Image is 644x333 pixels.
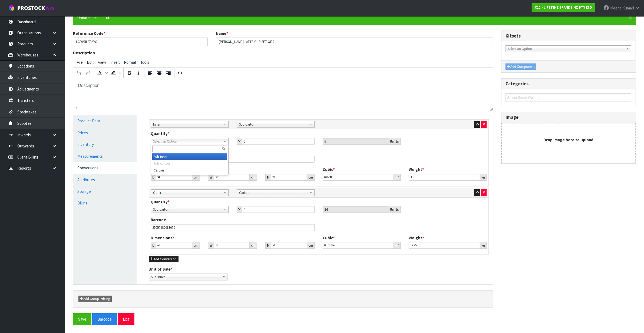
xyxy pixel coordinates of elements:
strong: Drop image here to upload [544,137,594,142]
input: Barcode [151,224,315,231]
h3: Kitsets [506,33,632,39]
a: Conversions [73,162,137,173]
div: kg [480,174,487,181]
li: Sub-Inner [152,153,227,160]
input: Width [214,242,250,249]
label: Dimensions [151,235,174,241]
span: ProStock [17,5,45,12]
strong: H [267,175,269,180]
button: Italic [134,68,143,78]
div: kg [480,242,487,249]
strong: H [267,243,269,248]
a: Product Data [73,115,137,126]
div: cm [192,174,200,181]
div: Resize [488,106,493,111]
span: View [98,60,106,65]
button: Align right [164,68,173,78]
a: Prices [73,127,137,138]
input: Barcode [151,156,315,163]
strong: Units [390,207,399,212]
div: cm [307,242,315,249]
span: File [77,60,83,65]
input: Width [214,174,250,181]
input: Unit Qty [323,138,388,145]
button: Bold [125,68,134,78]
label: Barcode [151,217,166,223]
a: Measurements [73,151,137,162]
img: cube-alt.png [8,5,15,11]
div: cm [307,174,315,181]
label: Description [73,50,95,56]
input: Unit Qty [323,206,388,213]
span: Select an Option [153,138,222,145]
strong: W [210,175,213,180]
a: C11 - LIFETIME BRANDS NZ PTY LTD [532,3,595,12]
li: Carton [152,167,227,174]
label: Quantity [151,199,170,205]
input: Length [156,174,193,181]
input: Reference Code [73,38,208,46]
div: m³ [393,174,401,181]
h3: Categories [506,81,632,86]
small: WMS [46,6,54,11]
input: Cubic [323,174,393,181]
div: m³ [393,242,401,249]
button: Save [73,313,91,325]
label: Unit of Sale [149,266,173,272]
span: Format [124,60,136,65]
input: Height [271,242,307,249]
button: Align center [155,68,164,78]
label: Name [216,31,228,36]
input: Cubic [323,242,393,249]
div: cm [192,242,200,249]
div: Background color [109,68,122,78]
input: Child Qty [242,138,315,145]
label: Weight [409,167,424,172]
strong: L [153,175,154,180]
label: Reference Code [73,31,105,36]
button: Redo [84,68,93,78]
button: Undo [74,68,84,78]
strong: W [210,243,213,248]
span: Inner [153,121,222,128]
button: Exit [118,313,134,325]
a: Storage [73,186,137,197]
span: Meena [610,5,622,11]
div: cm [250,174,257,181]
span: Select an Option [508,46,624,52]
li: Sub-carton [152,160,227,167]
button: Add Conversion [149,256,179,263]
input: Length [156,242,193,249]
h3: Image [506,115,632,120]
a: Inventory [73,139,137,150]
span: Edit [87,60,94,65]
button: Barcode [92,313,117,325]
label: Cubic [323,167,335,172]
span: Insert [110,60,120,65]
input: Weight [409,174,480,181]
strong: Units [390,139,399,144]
iframe: Rich Text Area. Press ALT-0 for help. [73,78,493,106]
input: Height [271,174,307,181]
a: Attributes [73,174,137,185]
span: Sub-carton [153,206,222,213]
label: Weight [409,235,424,241]
span: Sub-Inner [151,274,220,280]
a: Billing [73,197,137,208]
span: Tools [140,60,149,65]
span: Carton [239,190,307,196]
input: Weight [409,242,480,249]
input: Child Qty [242,206,315,213]
strong: C11 - LIFETIME BRANDS NZ PTY LTD [535,5,592,10]
strong: L [153,243,154,248]
span: × [629,14,632,21]
span: Update successful [77,15,109,20]
span: Kumari [622,5,634,11]
button: Add Component [506,63,536,70]
span: Outer [153,190,222,196]
div: p [75,107,78,110]
label: Quantity [151,131,170,136]
div: cm [250,242,257,249]
button: Add Group Pricing [78,296,112,302]
button: Source code [176,68,185,78]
